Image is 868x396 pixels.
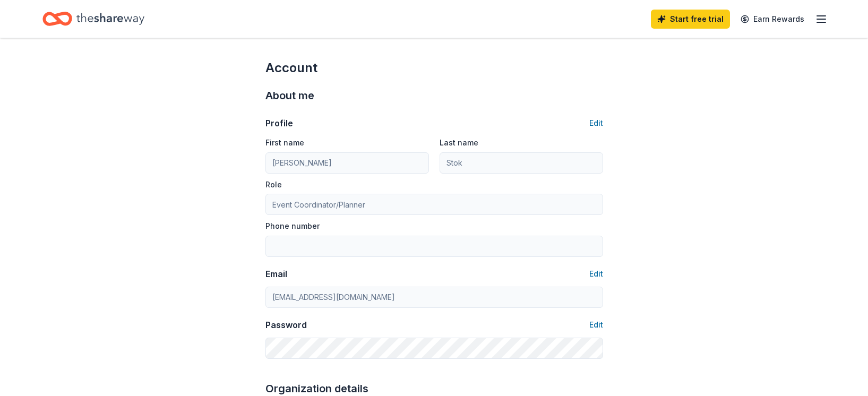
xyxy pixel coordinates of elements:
div: Password [265,318,307,331]
div: About me [265,87,603,104]
a: Earn Rewards [734,10,811,29]
button: Edit [589,117,603,130]
div: Account [265,59,603,76]
label: First name [265,137,304,148]
a: Start free trial [651,10,730,29]
label: Role [265,179,282,190]
button: Edit [589,268,603,280]
label: Last name [440,137,478,148]
div: Email [265,268,287,280]
a: Home [42,6,144,31]
div: Profile [265,117,293,130]
label: Phone number [265,221,320,231]
button: Edit [589,318,603,331]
